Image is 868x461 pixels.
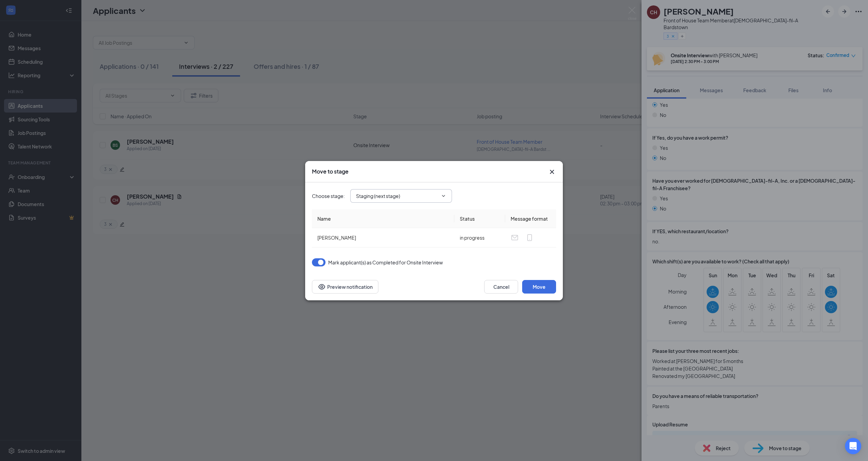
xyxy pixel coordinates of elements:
h3: Move to stage [312,168,349,175]
button: Close [548,168,556,176]
div: Open Intercom Messenger [845,438,861,454]
button: Preview notificationEye [312,280,378,294]
button: Cancel [484,280,518,294]
svg: MobileSms [526,234,534,242]
span: [PERSON_NAME] [317,235,356,241]
svg: Cross [548,168,556,176]
svg: Eye [318,283,326,291]
svg: ChevronDown [441,193,446,199]
span: Choose stage : [312,192,345,200]
svg: Email [511,234,519,242]
td: in progress [454,228,505,247]
th: Name [312,209,454,228]
th: Status [454,209,505,228]
span: Mark applicant(s) as Completed for Onsite Interview [328,258,443,266]
th: Message format [505,209,556,228]
button: Move [522,280,556,294]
